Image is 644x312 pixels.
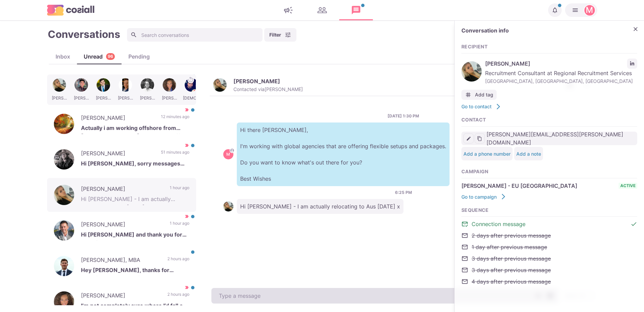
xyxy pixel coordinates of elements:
img: logo [47,5,95,15]
img: Ryan Miller, MBA [54,256,74,276]
span: [PERSON_NAME][EMAIL_ADDRESS][PERSON_NAME][DOMAIN_NAME] [486,130,636,147]
p: Actually i am working offshore from [GEOGRAPHIC_DATA] Let me know if you have anything for me. [81,124,189,134]
p: 1 hour ago [170,220,189,230]
p: 1 hour ago [170,185,189,195]
h2: Conversation info [461,27,627,34]
button: Close [630,24,641,34]
button: Filter [264,28,296,42]
div: Pending [122,52,157,61]
p: 2 hours ago [167,291,189,302]
p: [PERSON_NAME] [81,291,161,302]
a: Go to campaign [461,193,507,200]
button: Copy [475,133,485,143]
img: Mollie Mathews [223,201,233,211]
input: Search conversations [127,28,263,42]
img: Mollie Mathews [461,61,482,82]
p: [PERSON_NAME] [81,185,163,195]
h3: Sequence [461,207,637,213]
p: [PERSON_NAME] [81,220,163,230]
img: Mollie Mathews [54,185,74,205]
span: 4 days after previous message [472,277,551,286]
div: Martin [586,6,593,14]
button: Martin [565,3,597,17]
img: Arnold D. [54,149,74,170]
p: Hi [PERSON_NAME] and thank you for reaching out! I'm pretty happy where I am at the moment and I'... [81,230,189,241]
span: 3 days after previous message [472,266,551,274]
span: [GEOGRAPHIC_DATA], [GEOGRAPHIC_DATA], [GEOGRAPHIC_DATA] [485,77,637,85]
button: Add a note [516,151,541,157]
p: Hey [PERSON_NAME], thanks for reaching out. I'm comfortable where I'm at now and not looking to e... [81,266,189,276]
button: Edit [463,133,474,143]
a: Go to contact [461,103,502,110]
p: Hi [PERSON_NAME], sorry messages like this get buried sometimes. I get inundated with people aski... [81,159,189,170]
span: Connection message [472,220,525,228]
button: Notifications [548,3,562,17]
p: Hi there [PERSON_NAME], I'm working with global agencies that are offering flexible setups and pa... [237,122,450,186]
svg: avatar [230,149,234,152]
p: [PERSON_NAME], MBA [81,256,161,266]
p: 96 [108,53,113,60]
h3: Recipient [461,44,637,50]
p: 2 hours ago [167,256,189,266]
button: Mollie Mathews[PERSON_NAME]Contacted via[PERSON_NAME] [213,78,303,92]
img: Mollie Mathews [213,78,227,92]
p: 51 minutes ago [161,149,189,159]
p: Hi [PERSON_NAME] - I am actually relocating to Aus [DATE] x [81,195,189,205]
span: 1 day after previous message [472,243,547,251]
p: 12 minutes ago [161,114,189,124]
span: 2 days after previous message [472,231,551,240]
span: Recruitment Consultant at Regional Recruitment Services [485,69,637,77]
span: active [619,183,637,189]
span: [PERSON_NAME] [485,60,624,68]
img: Jeff Zent [54,114,74,134]
h3: Contact [461,117,637,123]
h3: Campaign [461,169,637,175]
span: 3 days after previous message [472,254,551,263]
img: Craig Brunton [54,220,74,241]
button: Add a phone number [463,151,511,157]
p: Hi [PERSON_NAME] - I am actually relocating to Aus [DATE] x [237,199,403,214]
a: LinkedIn profile link [627,59,637,69]
span: [PERSON_NAME] - EU [GEOGRAPHIC_DATA] [461,182,577,190]
p: [PERSON_NAME] [233,78,280,85]
button: Add tag [461,90,497,100]
p: [DATE] 1:30 PM [388,113,419,119]
h1: Conversations [48,28,120,40]
p: 6:25 PM [395,190,412,196]
div: Unread [77,52,122,61]
img: Cori Flowers [54,291,74,312]
p: [PERSON_NAME] [81,149,154,159]
p: Contacted via [PERSON_NAME] [233,86,303,92]
div: Martin [226,152,230,156]
p: [PERSON_NAME] [81,114,154,124]
p: I’m not completely sure where I’d fall on the seniority scale but if you have something with a ni... [81,302,189,312]
div: Inbox [49,52,77,61]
